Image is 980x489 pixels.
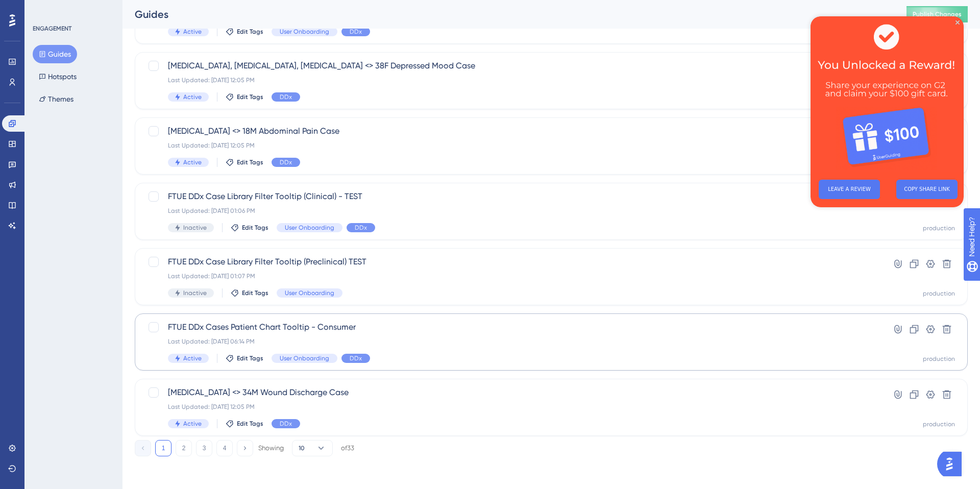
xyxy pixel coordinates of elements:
[237,354,263,362] span: Edit Tags
[226,158,263,166] button: Edit Tags
[135,7,881,21] div: Guides
[231,224,268,232] button: Edit Tags
[242,289,268,297] span: Edit Tags
[168,141,853,150] div: Last Updated: [DATE] 12:05 PM
[168,256,853,268] span: FTUE DDx Case Library Filter Tooltip (Preclinical) TEST
[350,28,362,36] span: DDx
[231,289,268,297] button: Edit Tags
[33,25,71,33] div: ENGAGEMENT
[183,224,207,232] span: Inactive
[168,190,853,203] span: FTUE DDx Case Library Filter Tooltip (Clinical) - TEST
[168,60,853,72] span: [MEDICAL_DATA], [MEDICAL_DATA], [MEDICAL_DATA] <> 38F Depressed Mood Case
[183,93,202,101] span: Active
[285,289,334,297] span: User Onboarding
[237,93,263,101] span: Edit Tags
[168,76,853,84] div: Last Updated: [DATE] 12:05 PM
[168,337,853,346] div: Last Updated: [DATE] 06:14 PM
[280,420,292,428] span: DDx
[226,420,263,428] button: Edit Tags
[8,163,69,183] button: LEAVE A REVIEW
[355,224,367,232] span: DDx
[155,440,171,456] button: 1
[350,354,362,362] span: DDx
[923,289,955,298] div: production
[183,158,202,166] span: Active
[923,224,955,232] div: production
[906,6,968,22] button: Publish Changes
[168,125,853,137] span: [MEDICAL_DATA] <> 18M Abdominal Pain Case
[280,354,329,362] span: User Onboarding
[86,163,147,183] button: COPY SHARE LINK
[145,4,149,8] div: Close Preview
[292,440,333,456] button: 10
[24,3,64,15] span: Need Help?
[937,449,968,479] iframe: UserGuiding AI Assistant Launcher
[237,158,263,166] span: Edit Tags
[242,224,268,232] span: Edit Tags
[913,10,962,18] span: Publish Changes
[226,93,263,101] button: Edit Tags
[33,45,77,63] button: Guides
[168,386,853,399] span: [MEDICAL_DATA] <> 34M Wound Discharge Case
[226,354,263,362] button: Edit Tags
[33,90,80,108] button: Themes
[280,158,292,166] span: DDx
[285,224,334,232] span: User Onboarding
[168,403,853,411] div: Last Updated: [DATE] 12:05 PM
[280,93,292,101] span: DDx
[923,420,955,428] div: production
[237,420,263,428] span: Edit Tags
[341,444,354,453] div: of 33
[226,28,263,36] button: Edit Tags
[196,440,212,456] button: 3
[33,67,83,86] button: Hotspots
[216,440,233,456] button: 4
[183,354,202,362] span: Active
[183,28,202,36] span: Active
[168,321,853,333] span: FTUE DDx Cases Patient Chart Tooltip - Consumer
[237,28,263,36] span: Edit Tags
[176,440,192,456] button: 2
[923,355,955,363] div: production
[183,289,207,297] span: Inactive
[183,420,202,428] span: Active
[168,272,853,280] div: Last Updated: [DATE] 01:07 PM
[280,28,329,36] span: User Onboarding
[258,444,284,453] div: Showing
[299,444,305,452] span: 10
[168,207,853,215] div: Last Updated: [DATE] 01:06 PM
